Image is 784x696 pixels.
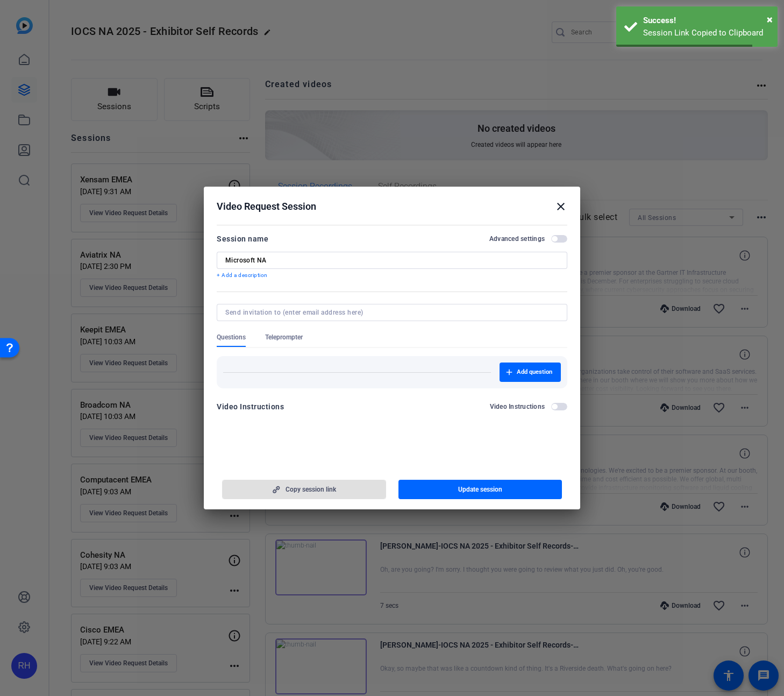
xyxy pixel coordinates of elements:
span: × [767,13,773,26]
span: Copy session link [286,485,336,494]
div: Session Link Copied to Clipboard [643,27,769,39]
h2: Video Instructions [490,402,545,411]
span: Teleprompter [265,333,303,342]
div: Video Instructions [217,400,284,413]
div: Session name [217,232,268,245]
button: Add question [500,363,561,382]
span: Add question [517,368,552,377]
div: Success! [643,15,769,27]
mat-icon: close [554,200,567,213]
p: + Add a description [217,271,567,280]
div: Video Request Session [217,200,567,213]
span: Update session [458,485,502,494]
button: Update session [398,480,562,499]
h2: Advanced settings [489,235,545,243]
input: Send invitation to (enter email address here) [225,308,554,317]
input: Enter Session Name [225,256,559,265]
span: Questions [217,333,246,342]
button: Close [767,11,773,27]
button: Copy session link [222,480,386,499]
